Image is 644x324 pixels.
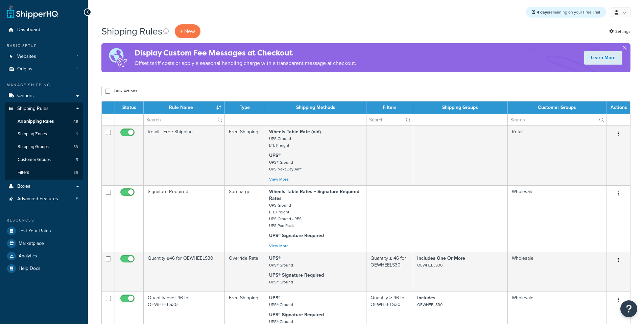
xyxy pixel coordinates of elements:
[18,170,29,176] span: Filters
[175,24,200,38] p: + New
[5,193,83,205] li: Advanced Features
[5,82,83,88] div: Manage Shipping
[19,266,41,272] span: Help Docs
[17,196,58,202] span: Advanced Features
[5,250,83,262] a: Analytics
[17,66,32,72] span: Origins
[101,25,162,38] h1: Shipping Rules
[135,47,356,59] h4: Display Custom Fee Messages at Checkout
[606,101,630,114] th: Actions
[5,50,83,63] li: Websites
[366,114,413,125] input: Search
[18,119,54,124] span: All Shipping Rules
[584,51,622,65] a: Learn More
[73,144,78,150] span: 53
[417,294,435,301] strong: Includes
[101,86,141,96] button: Bulk Actions
[144,114,224,125] input: Search
[76,66,78,72] span: 3
[269,176,289,182] a: View More
[17,93,34,99] span: Carriers
[73,119,78,124] span: 49
[5,90,83,102] a: Carriers
[269,152,281,159] strong: UPS®
[269,128,321,135] strong: Wheels Table Rate (old)
[77,54,78,60] span: 1
[17,54,36,60] span: Websites
[269,279,293,285] small: UPS® Ground
[508,114,606,125] input: Search
[269,136,291,148] small: UPS Ground LTL Freight
[19,241,44,247] span: Marketplace
[18,157,51,163] span: Customer Groups
[609,27,630,36] a: Settings
[18,144,49,150] span: Shipping Groups
[5,102,83,115] a: Shipping Rules
[508,185,606,252] td: Wholesale
[5,115,83,128] a: All Shipping Rules 49
[5,50,83,63] a: Websites 1
[269,311,324,318] strong: UPS® Signature Required
[5,166,83,179] a: Filters 56
[7,5,58,19] a: ShipperHQ Home
[269,272,324,279] strong: UPS® Signature Required
[508,125,606,185] td: Retail
[269,255,281,262] strong: UPS®
[537,9,549,15] strong: 4 days
[5,154,83,166] a: Customer Groups 5
[144,185,225,252] td: Signature Required
[5,262,83,275] a: Help Docs
[5,237,83,250] a: Marketplace
[5,180,83,193] a: Boxes
[269,262,293,268] small: UPS® Ground
[5,166,83,179] li: Filters
[417,302,443,308] small: OEWHEELS30
[5,154,83,166] li: Customer Groups
[144,252,225,292] td: Quantity ≤46 for OEWHEELS30
[5,128,83,140] li: Shipping Zones
[5,63,83,75] li: Origins
[5,141,83,153] a: Shipping Groups 53
[76,131,78,137] span: 5
[5,24,83,36] a: Dashboard
[135,59,356,68] p: Offset tariff costs or apply a seasonal handling charge with a transparent message at checkout.
[76,157,78,163] span: 5
[19,228,51,234] span: Test Your Rates
[101,43,135,72] img: duties-banner-06bc72dcb5fe05cb3f9472aba00be2ae8eb53ab6f0d8bb03d382ba314ac3c341.png
[17,27,40,33] span: Dashboard
[225,101,265,114] th: Type
[269,159,302,172] small: UPS® Ground UPS Next Day Air®
[417,255,465,262] strong: Includes One Or More
[5,102,83,180] li: Shipping Rules
[5,225,83,237] a: Test Your Rates
[413,101,508,114] th: Shipping Groups
[5,141,83,153] li: Shipping Groups
[144,101,225,114] th: Rule Name : activate to sort column ascending
[366,252,413,292] td: Quantity ≤ 46 for OEWHEELS30
[225,252,265,292] td: Override Rate
[5,217,83,223] div: Resources
[18,131,47,137] span: Shipping Zones
[269,232,324,239] strong: UPS® Signature Required
[508,252,606,292] td: Wholesale
[225,185,265,252] td: Surcharge
[5,115,83,128] li: All Shipping Rules
[5,193,83,205] a: Advanced Features 5
[269,188,359,202] strong: Wheels Table Rates + Signature Required Rates
[73,170,78,176] span: 56
[366,101,413,114] th: Filters
[5,43,83,49] div: Basic Setup
[19,253,37,259] span: Analytics
[17,184,30,189] span: Boxes
[17,106,49,112] span: Shipping Rules
[620,300,637,317] button: Open Resource Center
[76,196,78,202] span: 5
[115,101,144,114] th: Status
